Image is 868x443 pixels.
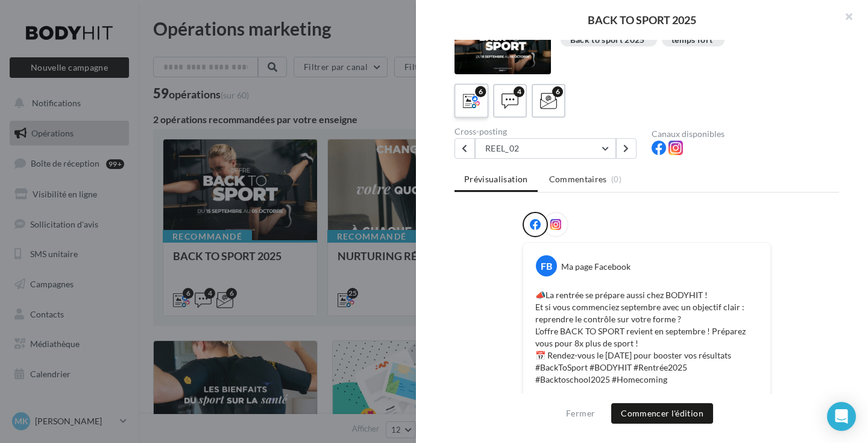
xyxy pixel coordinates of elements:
div: temps fort [671,36,713,45]
div: 6 [552,86,563,97]
div: Canaux disponibles [652,130,839,138]
div: Open Intercom Messenger [827,402,856,431]
button: REEL_02 [475,138,616,159]
span: (0) [611,174,621,184]
span: Commentaires [549,173,607,185]
button: Commencer l'édition [611,403,713,424]
div: Back to sport 2025 [570,36,645,45]
button: Fermer [561,406,600,421]
div: 6 [475,86,486,97]
div: FB [536,255,557,276]
div: BACK TO SPORT 2025 [435,14,849,25]
div: Ma page Facebook [561,261,631,273]
p: 📣La rentrée se prépare aussi chez BODYHIT ! Et si vous commenciez septembre avec un objectif clai... [535,289,758,386]
div: 4 [514,86,524,97]
div: Cross-posting [454,127,642,136]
